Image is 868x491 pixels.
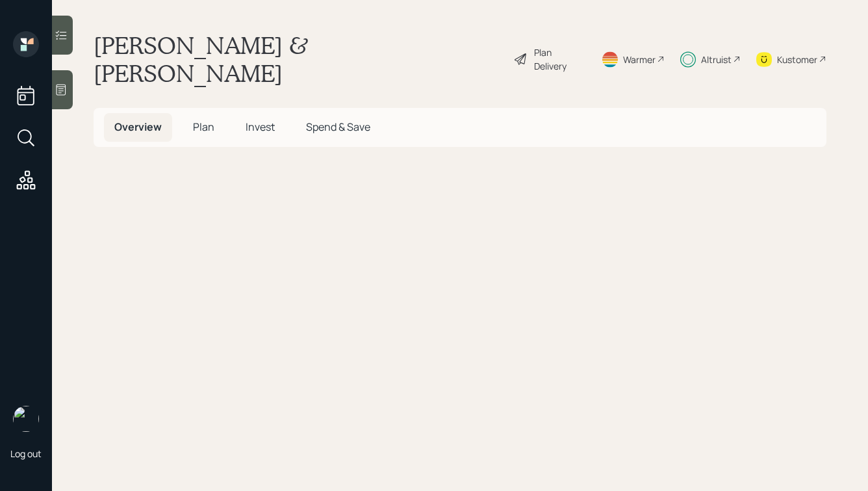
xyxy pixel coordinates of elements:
[701,53,732,66] div: Altruist
[13,406,39,432] img: hunter_neumayer.jpg
[193,120,214,134] span: Plan
[10,447,42,460] div: Log out
[246,120,275,134] span: Invest
[114,120,162,134] span: Overview
[534,46,585,73] div: Plan Delivery
[623,53,656,66] div: Warmer
[777,53,817,66] div: Kustomer
[94,31,503,87] h1: [PERSON_NAME] & [PERSON_NAME]
[306,120,370,134] span: Spend & Save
